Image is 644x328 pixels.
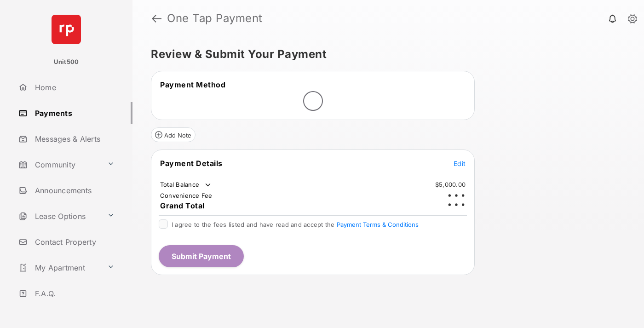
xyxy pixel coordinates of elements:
[167,13,263,24] strong: One Tap Payment
[454,160,466,167] span: Edit
[52,15,81,44] img: svg+xml;base64,PHN2ZyB4bWxucz0iaHR0cDovL3d3dy53My5vcmcvMjAwMC9zdmciIHdpZHRoPSI2NCIgaGVpZ2h0PSI2NC...
[435,180,466,189] td: $5,000.00
[15,154,103,176] a: Community
[15,205,103,227] a: Lease Options
[454,159,466,168] button: Edit
[151,49,618,60] h5: Review & Submit Your Payment
[160,159,223,168] span: Payment Details
[15,257,103,279] a: My Apartment
[159,245,244,267] button: Submit Payment
[15,76,132,98] a: Home
[160,201,205,210] span: Grand Total
[15,231,132,253] a: Contact Property
[337,221,419,228] button: I agree to the fees listed and have read and accept the
[54,58,79,67] p: Unit500
[15,128,132,150] a: Messages & Alerts
[172,221,419,228] span: I agree to the fees listed and have read and accept the
[15,179,132,201] a: Announcements
[160,80,225,89] span: Payment Method
[15,102,132,124] a: Payments
[160,180,213,190] td: Total Balance
[151,127,195,142] button: Add Note
[15,282,132,305] a: F.A.Q.
[160,191,213,200] td: Convenience Fee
